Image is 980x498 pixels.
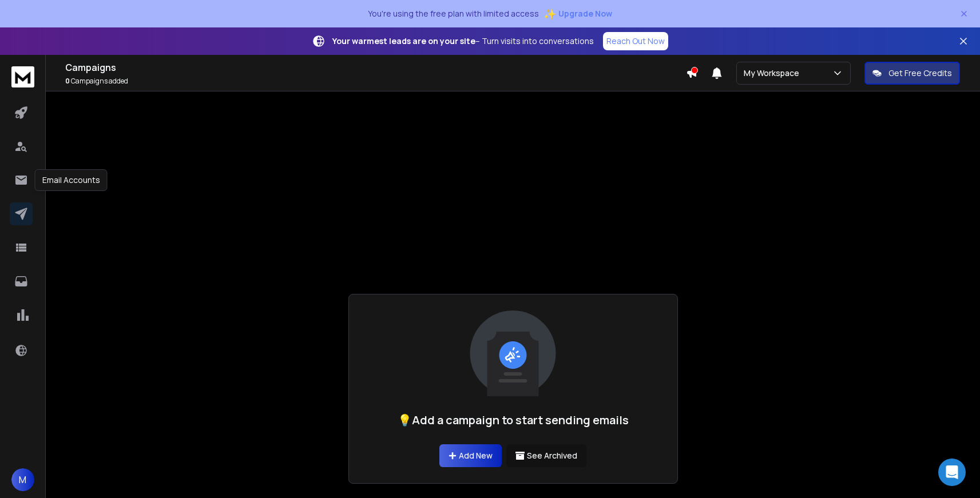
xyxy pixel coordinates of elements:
button: M [11,468,34,491]
p: You're using the free plan with limited access [368,8,539,19]
p: Reach Out Now [606,35,665,47]
img: logo [11,66,34,87]
p: – Turn visits into conversations [332,35,594,47]
button: Get Free Credits [864,62,960,85]
button: ✨Upgrade Now [543,2,612,25]
div: Open Intercom Messenger [938,459,966,486]
span: Upgrade Now [558,8,612,19]
a: Reach Out Now [603,32,668,50]
h1: Campaigns [65,61,686,74]
div: Email Accounts [35,169,108,191]
strong: Your warmest leads are on your site [332,35,475,46]
p: Campaigns added [65,77,686,86]
p: Get Free Credits [888,67,952,79]
span: ✨ [543,6,556,22]
h1: 💡Add a campaign to start sending emails [398,412,629,428]
span: 0 [65,76,70,86]
button: See Archived [506,444,586,467]
a: Add New [439,444,502,467]
p: My Workspace [744,67,804,79]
